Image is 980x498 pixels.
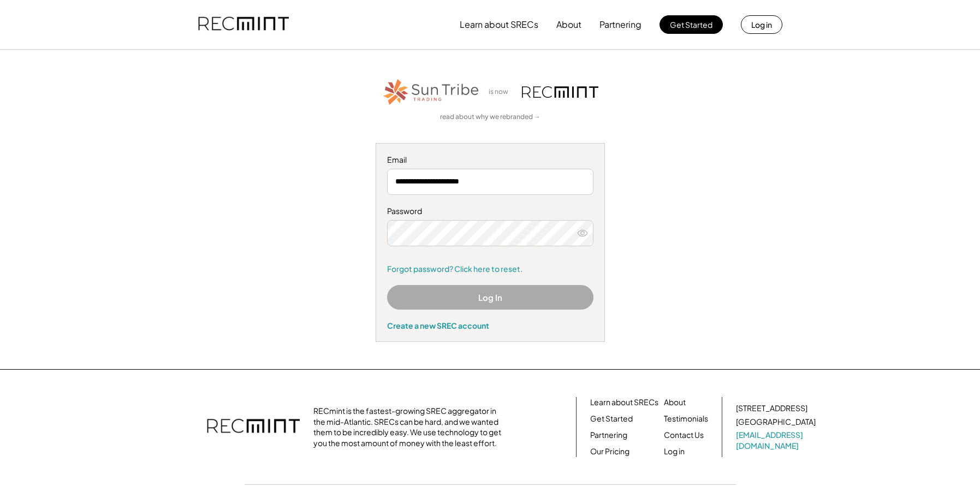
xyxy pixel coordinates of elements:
a: [EMAIL_ADDRESS][DOMAIN_NAME] [736,430,818,451]
a: Partnering [590,430,627,441]
div: [STREET_ADDRESS] [736,403,807,414]
a: Learn about SRECs [590,397,658,408]
a: Log in [664,446,685,457]
a: read about why we rebranded → [440,112,541,122]
a: Our Pricing [590,446,629,457]
div: [GEOGRAPHIC_DATA] [736,417,816,428]
a: Forgot password? Click here to reset. [387,264,593,275]
a: Get Started [590,413,633,424]
a: About [664,397,686,408]
div: Create a new SREC account [387,321,593,330]
a: Contact Us [664,430,704,441]
div: RECmint is the fastest-growing SREC aggregator in the mid-Atlantic. SRECs can be hard, and we wan... [313,406,507,448]
button: About [556,14,581,35]
img: STT_Horizontal_Logo%2B-%2BColor.png [382,77,480,107]
button: Log in [741,15,782,34]
img: recmint-logotype%403x.png [522,86,598,98]
div: is now [486,87,516,97]
img: recmint-logotype%403x.png [198,6,289,43]
button: Log In [387,285,593,310]
img: recmint-logotype%403x.png [207,408,300,446]
div: Password [387,206,593,217]
button: Learn about SRECs [460,14,538,35]
div: Email [387,155,593,165]
button: Get Started [660,15,723,34]
a: Testimonials [664,413,708,424]
button: Partnering [599,14,642,35]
